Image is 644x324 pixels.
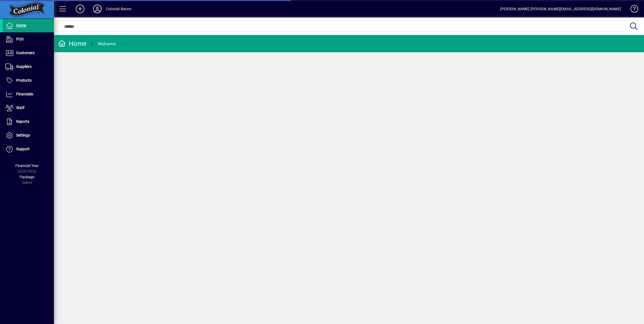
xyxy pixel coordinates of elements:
[3,60,54,74] a: Suppliers
[71,4,89,14] button: Add
[16,78,32,82] span: Products
[16,133,30,137] span: Settings
[3,74,54,87] a: Products
[16,119,29,124] span: Reports
[3,115,54,128] a: Reports
[3,142,54,156] a: Support
[500,5,621,13] div: [PERSON_NAME] [PERSON_NAME][EMAIL_ADDRESS][DOMAIN_NAME]
[16,37,23,41] span: POS
[20,175,34,179] span: Package
[106,5,132,13] div: Colonial Bacon
[3,129,54,142] a: Settings
[16,64,32,69] span: Suppliers
[58,39,87,48] div: Home
[16,23,26,27] span: Home
[626,1,637,19] a: Knowledge Base
[16,106,25,110] span: Staff
[3,88,54,101] a: Financials
[16,147,30,151] span: Support
[3,33,54,46] a: POS
[3,101,54,115] a: Staff
[3,46,54,60] a: Customers
[15,163,39,168] span: Financial Year
[16,92,33,96] span: Financials
[98,40,116,48] div: Welcome
[16,51,35,55] span: Customers
[89,4,106,14] button: Profile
